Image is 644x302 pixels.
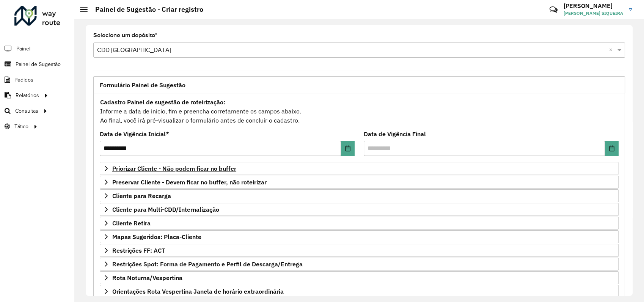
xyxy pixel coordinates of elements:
[100,203,619,216] a: Cliente para Multi-CDD/Internalização
[112,247,165,253] span: Restrições FF: ACT
[100,98,225,106] strong: Cadastro Painel de sugestão de roteirização:
[564,2,623,9] h3: [PERSON_NAME]
[112,220,151,226] span: Cliente Retira
[14,123,28,131] span: Tático
[341,141,355,156] button: Choose Date
[16,91,39,99] span: Relatórios
[16,60,61,68] span: Painel de Sugestão
[100,97,619,125] div: Informe a data de inicio, fim e preencha corretamente os campos abaixo. Ao final, você irá pré-vi...
[605,141,619,156] button: Choose Date
[112,165,236,171] span: Priorizar Cliente - Não podem ficar no buffer
[100,244,619,257] a: Restrições FF: ACT
[100,258,619,271] a: Restrições Spot: Forma de Pagamento e Perfil de Descarga/Entrega
[100,189,619,202] a: Cliente para Recarga
[100,285,619,298] a: Orientações Rota Vespertina Janela de horário extraordinária
[15,107,38,115] span: Consultas
[112,234,201,240] span: Mapas Sugeridos: Placa-Cliente
[100,176,619,189] a: Preservar Cliente - Devem ficar no buffer, não roteirizar
[100,162,619,175] a: Priorizar Cliente - Não podem ficar no buffer
[112,206,219,212] span: Cliente para Multi-CDD/Internalização
[112,288,284,294] span: Orientações Rota Vespertina Janela de horário extraordinária
[100,129,169,138] label: Data de Vigência Inicial
[112,275,182,281] span: Rota Noturna/Vespertina
[545,2,562,18] a: Contato Rápido
[100,82,185,88] span: Formulário Painel de Sugestão
[14,76,33,84] span: Pedidos
[100,271,619,284] a: Rota Noturna/Vespertina
[364,129,426,138] label: Data de Vigência Final
[112,193,171,199] span: Cliente para Recarga
[112,261,303,267] span: Restrições Spot: Forma de Pagamento e Perfil de Descarga/Entrega
[609,46,616,55] span: Clear all
[16,45,30,53] span: Painel
[93,31,157,40] label: Selecione um depósito
[112,179,267,185] span: Preservar Cliente - Devem ficar no buffer, não roteirizar
[100,230,619,243] a: Mapas Sugeridos: Placa-Cliente
[100,217,619,230] a: Cliente Retira
[88,5,203,14] h2: Painel de Sugestão - Criar registro
[564,10,623,17] span: [PERSON_NAME] SIQUEIRA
